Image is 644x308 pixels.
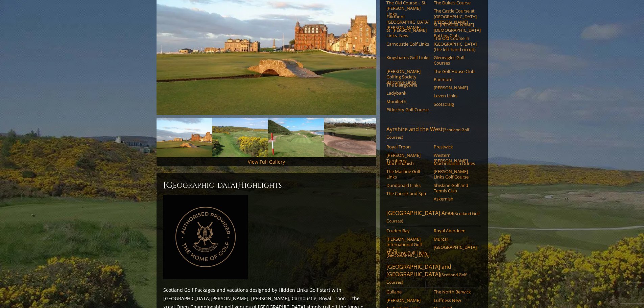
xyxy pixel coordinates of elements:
a: [PERSON_NAME] [434,85,477,90]
a: Dundonald Links [386,183,429,188]
a: Montrose Golf Links [386,250,429,255]
a: The Golf House Club [434,69,477,74]
a: [PERSON_NAME] International Golf Links [GEOGRAPHIC_DATA] [386,236,429,258]
a: Prestwick [434,144,477,149]
a: Shiskine Golf and Tennis Club [434,183,477,194]
a: The Old Course in [GEOGRAPHIC_DATA] (the left-hand circuit) [434,35,477,52]
a: [PERSON_NAME] Turnberry [386,152,429,164]
h2: [GEOGRAPHIC_DATA] ighlights [163,180,369,191]
a: St. [PERSON_NAME] [DEMOGRAPHIC_DATA]’ Putting Club [434,22,477,39]
a: The Carrick and Spa [386,191,429,196]
a: [GEOGRAPHIC_DATA] [434,244,477,250]
a: Scotscraig [434,101,477,107]
a: View Full Gallery [248,159,285,165]
a: Cruden Bay [386,228,429,233]
a: Gullane [386,289,429,294]
a: The Castle Course at [GEOGRAPHIC_DATA][PERSON_NAME] [434,8,477,25]
a: Kingsbarns Golf Links [386,55,429,60]
a: The Machrie Golf Links [386,169,429,180]
a: Gleneagles Golf Courses [434,55,477,66]
span: (Scotland Golf Courses) [386,127,469,140]
a: Machrihanish [386,161,429,166]
a: Royal Aberdeen [434,228,477,233]
a: Ayrshire and the West(Scotland Golf Courses) [386,125,481,142]
a: Machrihanish Dunes [434,161,477,166]
a: The Blairgowrie [386,82,429,88]
a: Pitlochry Golf Course [386,107,429,112]
a: Western [PERSON_NAME] [434,152,477,164]
a: [PERSON_NAME] Links Golf Course [434,169,477,180]
a: [GEOGRAPHIC_DATA] and [GEOGRAPHIC_DATA](Scotland Golf Courses) [386,263,481,287]
a: Murcar [434,236,477,242]
a: The North Berwick [434,289,477,294]
a: Luffness New [434,298,477,303]
a: St. [PERSON_NAME] Links–New [386,27,429,39]
a: Monifieth [386,99,429,104]
a: [GEOGRAPHIC_DATA] Area(Scotland Golf Courses) [386,209,481,226]
span: (Scotland Golf Courses) [386,211,480,224]
a: Fairmont [GEOGRAPHIC_DATA][PERSON_NAME] [386,14,429,30]
a: Panmure [434,77,477,82]
span: H [238,180,244,191]
a: Ladybank [386,90,429,96]
a: [PERSON_NAME] [386,298,429,303]
span: (Scotland Golf Courses) [386,272,467,285]
a: [PERSON_NAME] Golfing Society Balcomie Links [386,69,429,85]
a: Carnoustie Golf Links [386,41,429,47]
a: Leven Links [434,93,477,98]
a: Royal Troon [386,144,429,149]
a: Askernish [434,196,477,202]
